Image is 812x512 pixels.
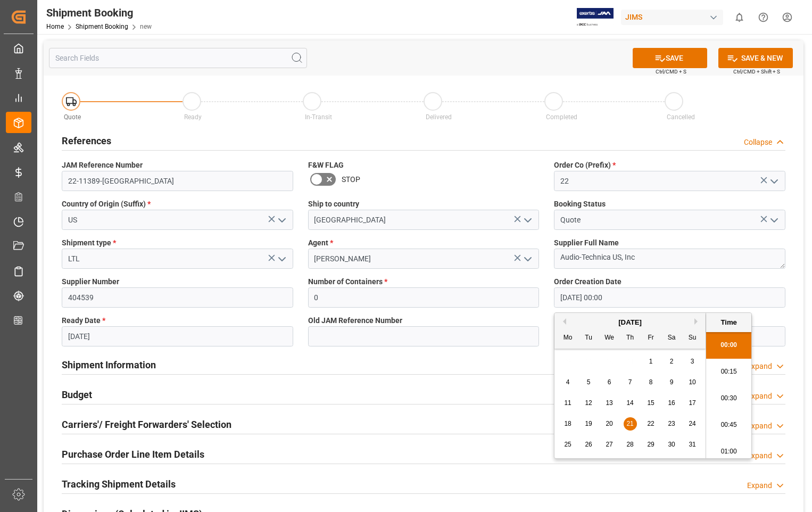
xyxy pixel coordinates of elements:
[519,212,535,228] button: open menu
[747,450,772,461] div: Expand
[308,160,344,171] span: F&W FLAG
[564,420,571,427] span: 18
[554,237,619,249] span: Supplier Full Name
[670,358,674,365] span: 2
[665,397,678,410] div: Choose Saturday, August 16th, 2025
[644,376,658,389] div: Choose Friday, August 8th, 2025
[62,134,111,148] h2: References
[582,438,595,451] div: Choose Tuesday, August 26th, 2025
[603,438,616,451] div: Choose Wednesday, August 27th, 2025
[554,287,785,308] input: DD-MM-YYYY HH:MM
[689,378,695,386] span: 10
[46,5,152,21] div: Shipment Booking
[647,441,654,448] span: 29
[744,137,772,148] div: Collapse
[689,441,695,448] span: 31
[49,48,307,68] input: Search Fields
[686,376,699,389] div: Choose Sunday, August 10th, 2025
[564,441,571,448] span: 25
[62,199,151,210] span: Country of Origin (Suffix)
[554,276,622,287] span: Order Creation Date
[626,441,633,448] span: 28
[561,332,575,345] div: Mo
[644,332,658,345] div: Fr
[621,7,727,27] button: JIMS
[765,212,781,228] button: open menu
[603,332,616,345] div: We
[62,237,116,249] span: Shipment type
[649,358,653,365] span: 1
[603,397,616,410] div: Choose Wednesday, August 13th, 2025
[624,376,637,389] div: Choose Thursday, August 7th, 2025
[626,399,633,407] span: 14
[582,376,595,389] div: Choose Tuesday, August 5th, 2025
[606,420,612,427] span: 20
[706,439,751,465] li: 01:00
[554,317,706,328] div: [DATE]
[606,399,612,407] span: 13
[624,438,637,451] div: Choose Thursday, August 28th, 2025
[694,318,701,325] button: Next Month
[689,420,695,427] span: 24
[747,391,772,402] div: Expand
[560,318,566,325] button: Previous Month
[644,397,658,410] div: Choose Friday, August 15th, 2025
[519,251,535,267] button: open menu
[747,361,772,372] div: Expand
[686,397,699,410] div: Choose Sunday, August 17th, 2025
[670,378,674,386] span: 9
[624,397,637,410] div: Choose Thursday, August 14th, 2025
[273,251,289,267] button: open menu
[665,332,678,345] div: Sa
[691,358,694,365] span: 3
[667,113,695,121] span: Cancelled
[747,480,772,491] div: Expand
[564,399,571,407] span: 11
[608,378,611,386] span: 6
[647,399,654,407] span: 15
[644,438,658,451] div: Choose Friday, August 29th, 2025
[686,332,699,345] div: Su
[644,417,658,431] div: Choose Friday, August 22nd, 2025
[621,10,723,25] div: JIMS
[62,326,293,346] input: DD-MM-YYYY
[554,249,785,269] textarea: Audio-Technica US, Inc
[64,113,81,121] span: Quote
[747,420,772,432] div: Expand
[62,387,92,402] h2: Budget
[308,199,359,210] span: Ship to country
[626,420,633,427] span: 21
[62,447,204,461] h2: Purchase Order Line Item Details
[566,378,570,386] span: 4
[603,417,616,431] div: Choose Wednesday, August 20th, 2025
[665,417,678,431] div: Choose Saturday, August 23rd, 2025
[727,5,751,29] button: show 0 new notifications
[273,212,289,228] button: open menu
[546,113,577,121] span: Completed
[733,68,780,76] span: Ctrl/CMD + Shift + S
[561,438,575,451] div: Choose Monday, August 25th, 2025
[582,332,595,345] div: Tu
[665,376,678,389] div: Choose Saturday, August 9th, 2025
[686,417,699,431] div: Choose Sunday, August 24th, 2025
[689,399,695,407] span: 17
[668,420,675,427] span: 23
[577,8,614,27] img: Exertis%20JAM%20-%20Email%20Logo.jpg_1722504956.jpg
[709,317,749,328] div: Time
[624,332,637,345] div: Th
[554,160,616,171] span: Order Co (Prefix)
[305,113,332,121] span: In-Transit
[558,351,703,455] div: month 2025-08
[587,378,591,386] span: 5
[668,441,675,448] span: 30
[765,173,781,189] button: open menu
[624,417,637,431] div: Choose Thursday, August 21st, 2025
[342,174,360,185] span: STOP
[665,438,678,451] div: Choose Saturday, August 30th, 2025
[606,441,612,448] span: 27
[561,397,575,410] div: Choose Monday, August 11th, 2025
[647,420,654,427] span: 22
[46,23,64,30] a: Home
[644,355,658,368] div: Choose Friday, August 1st, 2025
[718,48,793,68] button: SAVE & NEW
